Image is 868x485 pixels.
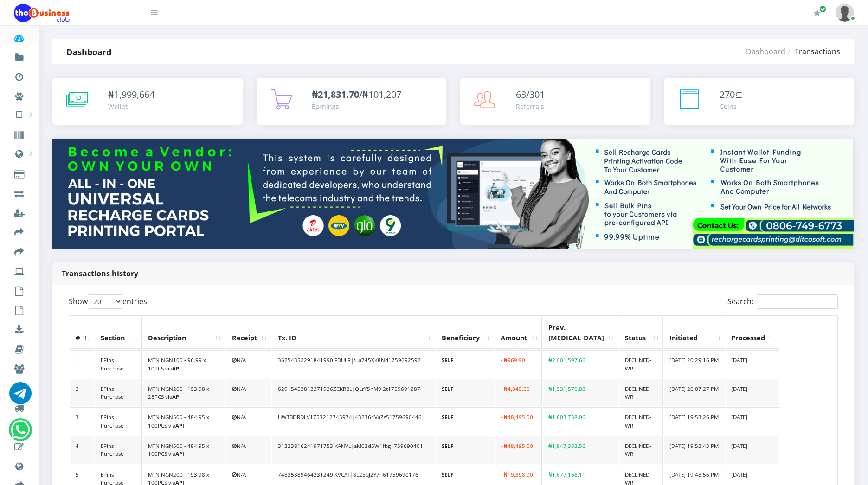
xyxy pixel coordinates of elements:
td: - ₦48,495.00 [495,436,542,464]
td: MTN NGN200 - 193.98 x 25PCS via [143,379,225,407]
div: Wallet [108,102,154,111]
td: ₦1,803,738.06 [543,407,618,435]
td: EPins Purchase [95,350,141,378]
td: 3 [70,407,94,435]
a: Transactions [7,64,32,86]
b: ₦21,831.70 [312,88,360,101]
li: Transactions [785,46,840,57]
td: 4 [70,436,94,464]
td: [DATE] [726,407,779,435]
a: Airtime -2- Cash [7,181,32,203]
th: #: activate to sort column descending [70,317,94,349]
td: 2 [70,379,94,407]
td: ₦2,001,597.66 [543,350,618,378]
th: Initiated: activate to sort column ascending [664,317,725,349]
a: Dashboard [7,25,32,47]
td: MTN NGN500 - 484.95 x 100PCS via [143,407,225,435]
td: SELF [436,407,494,435]
td: MTN NGN500 - 484.95 x 100PCS via [143,436,225,464]
td: - ₦4,849.50 [495,379,542,407]
div: ⊆ [720,88,743,102]
td: N/A [226,350,271,378]
span: /₦101,207 [312,88,402,101]
input: Search: [757,294,838,309]
th: Prev. Bal: activate to sort column ascending [543,317,618,349]
div: Coins [720,102,743,111]
a: Miscellaneous Payments [7,83,32,106]
a: Fund wallet [7,45,32,67]
b: API [176,450,185,457]
b: API [173,365,181,372]
th: Description: activate to sort column ascending [143,317,225,349]
strong: Transactions history [62,268,138,279]
td: [DATE] [726,379,779,407]
td: [DATE] 20:29:16 PM [664,350,725,378]
div: ₦ [108,88,154,102]
a: Vouchers [7,122,32,145]
td: DECLINED-WR [619,436,663,464]
a: Sponsor a Post [7,434,32,456]
img: Logo [14,4,70,22]
td: HWTBEIRDLV1753212745974|432364VaZs51759690446 [272,407,435,435]
td: EPins Purchase [95,379,141,407]
a: Register a Referral [7,200,32,223]
span: 270 [720,88,735,101]
td: ₦1,847,383.56 [543,436,618,464]
label: Show entries [69,294,147,309]
div: Referrals [516,102,545,111]
span: 63/301 [516,88,545,101]
td: - ₦48,495.00 [495,407,542,435]
a: Download Software [7,317,32,339]
a: VTU [7,102,32,125]
a: ₦1,999,664 Wallet [52,78,243,125]
img: multitenant_rcp.png [52,139,854,249]
img: User [836,4,854,22]
td: 31323816241971753IKANVL|aM03d5W1fbg1759690401 [272,436,435,464]
td: EPins Purchase [95,407,141,435]
th: Processed: activate to sort column ascending [726,317,779,349]
td: EPins Purchase [95,436,141,464]
b: API [176,422,185,429]
strong: Dashboard [66,46,111,57]
td: [DATE] 19:52:43 PM [664,436,725,464]
th: Beneficiary: activate to sort column ascending [436,317,494,349]
a: Transfer to Bank [7,239,32,262]
th: Tx. ID: activate to sort column ascending [272,317,435,349]
td: [DATE] 20:07:27 PM [664,379,725,407]
td: MTN NGN100 - 96.99 x 10PCS via [143,350,225,378]
td: DECLINED-WR [619,350,663,378]
td: N/A [226,436,271,464]
td: 1 [70,350,94,378]
td: [DATE] [726,350,779,378]
td: SELF [436,379,494,407]
td: DECLINED-WR [619,407,663,435]
span: Renew/Upgrade Subscription [819,6,826,13]
td: - ₦969.90 [495,350,542,378]
a: Buy Bulk VTU Pins [7,298,32,320]
a: Business Profiles [7,376,32,398]
a: Data [7,141,32,164]
a: Chat for support [11,426,30,441]
td: ₦1,931,570.88 [543,379,618,407]
a: ₦21,831.70/₦101,207 Earnings [257,78,447,125]
th: Status: activate to sort column ascending [619,317,663,349]
th: Amount: activate to sort column ascending [495,317,542,349]
a: Cable TV, Electricity [7,161,32,184]
td: SELF [436,436,494,464]
th: Receipt: activate to sort column ascending [226,317,271,349]
a: Print Recharge Cards [7,259,32,281]
select: Showentries [88,294,122,309]
a: 63/301 Referrals [460,78,650,125]
label: Search: [727,294,838,309]
a: Transfer to Wallet [7,220,32,242]
a: Chat for support [9,389,32,404]
td: DECLINED-WR [619,379,663,407]
a: Promote a Site/Link [7,453,32,476]
div: Earnings [312,102,402,111]
i: Renew/Upgrade Subscription [814,9,821,17]
td: N/A [226,407,271,435]
td: 62915453813271926ZCKRBL|QLrY5hM9I2t1759691287 [272,379,435,407]
a: Business Groups [7,356,32,378]
th: Section: activate to sort column ascending [95,317,141,349]
b: API [173,393,181,400]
